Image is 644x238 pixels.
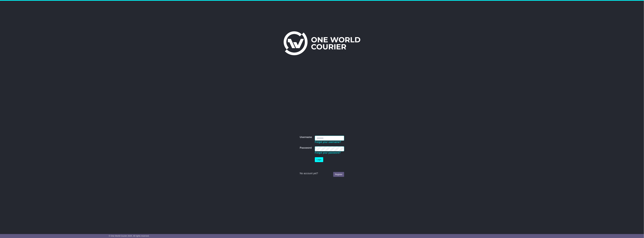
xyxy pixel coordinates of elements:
[315,157,323,162] button: Login
[315,141,341,143] a: Forgot your username?
[300,146,312,149] label: Password
[284,31,360,55] img: One World
[300,136,312,139] label: Username
[109,235,149,237] span: © One World Courier 2025. All rights reserved.
[315,151,341,154] a: Forgot your password?
[333,172,344,177] a: Register
[300,172,344,175] div: No account yet?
